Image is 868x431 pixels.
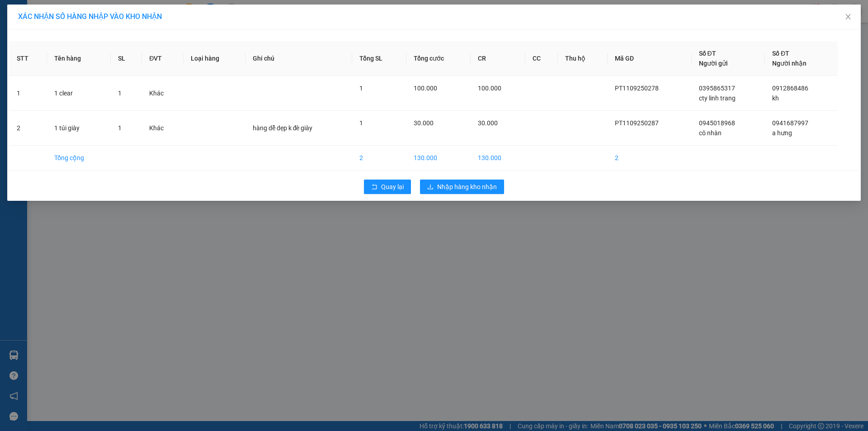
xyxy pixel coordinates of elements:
td: Khác [142,111,184,146]
td: 1 [9,76,47,111]
td: 2 [352,146,406,171]
span: Số ĐT [772,50,789,57]
span: 0941687997 [772,119,808,127]
span: 30.000 [414,119,434,127]
span: hàng dễ dẹp k đè giày [253,124,313,132]
span: 0945018968 [699,119,735,127]
span: Nhập hàng kho nhận [437,182,497,192]
button: Close [835,5,861,30]
th: STT [9,41,47,76]
td: 2 [9,111,47,146]
span: 1 [359,119,363,127]
span: 0912868486 [772,85,808,92]
span: Quay lại [381,182,404,192]
span: download [427,184,434,191]
span: 1 [118,90,122,97]
th: Ghi chú [245,41,353,76]
span: rollback [371,184,377,191]
span: Số ĐT [699,50,716,57]
span: 0395865317 [699,85,735,92]
th: CC [525,41,558,76]
span: 100.000 [478,85,501,92]
button: rollbackQuay lại [364,180,411,194]
th: Thu hộ [558,41,608,76]
td: 130.000 [406,146,471,171]
td: Khác [142,76,184,111]
span: kh [772,95,779,102]
span: 30.000 [478,119,498,127]
td: 130.000 [471,146,525,171]
span: PT1109250287 [615,119,659,127]
span: 1 [118,124,122,132]
span: a hưng [772,129,792,137]
th: Tổng SL [352,41,406,76]
th: ĐVT [142,41,184,76]
span: close [844,13,852,20]
td: Tổng cộng [47,146,111,171]
span: XÁC NHẬN SỐ HÀNG NHẬP VÀO KHO NHẬN [18,12,162,21]
td: 2 [608,146,691,171]
span: Người nhận [772,60,807,67]
th: Tổng cước [406,41,471,76]
span: PT1109250278 [615,85,659,92]
th: CR [471,41,525,76]
span: 1 [359,85,363,92]
span: cty linh trang [699,95,736,102]
td: 1 clear [47,76,111,111]
button: downloadNhập hàng kho nhận [420,180,504,194]
th: Tên hàng [47,41,111,76]
th: SL [111,41,142,76]
th: Mã GD [608,41,691,76]
th: Loại hàng [184,41,245,76]
span: Người gửi [699,60,728,67]
td: 1 túi giày [47,111,111,146]
span: cô nhàn [699,129,722,137]
span: 100.000 [414,85,437,92]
